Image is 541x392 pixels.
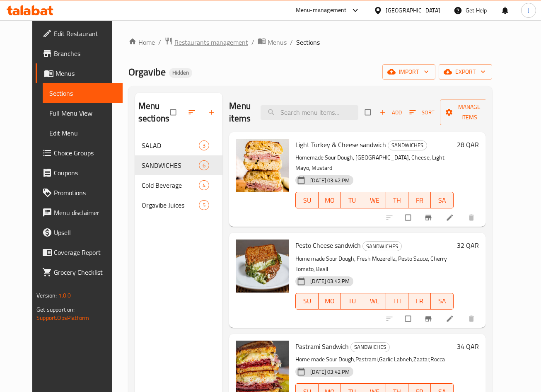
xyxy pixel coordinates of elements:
span: Grocery Checklist [54,267,116,277]
button: SU [295,192,318,208]
button: TU [341,293,363,310]
button: TU [341,192,363,208]
nav: Menu sections [135,132,223,218]
div: items [199,180,209,190]
span: Pesto Cheese sandwich [295,239,361,252]
span: J [528,6,529,15]
span: WE [367,295,382,307]
li: / [251,37,254,47]
span: 3 [199,142,209,150]
span: export [445,67,485,77]
div: SANDWICHES6 [135,155,223,175]
a: Edit Menu [43,123,123,143]
span: TH [389,295,405,307]
button: delete [462,310,482,328]
span: Select section [360,104,377,120]
span: Edit Restaurant [54,29,116,39]
a: Full Menu View [43,103,123,123]
button: FR [408,192,431,208]
a: Coverage Report [36,242,123,262]
button: SA [431,293,453,310]
a: Choice Groups [36,143,123,163]
span: Coverage Report [54,247,116,257]
button: delete [462,208,482,227]
span: SU [299,194,315,206]
span: Upsell [54,227,116,237]
a: Upsell [36,223,123,242]
span: SANDWICHES [363,242,401,251]
span: 5 [199,201,209,209]
a: Promotions [36,183,123,203]
span: Menus [56,68,116,78]
span: import [389,67,429,77]
a: Branches [36,44,123,63]
a: Edit menu item [446,213,456,222]
button: SA [431,192,453,208]
div: Hidden [169,68,192,78]
span: [DATE] 03:42 PM [307,368,353,376]
span: SU [299,295,315,307]
a: Home [128,37,155,47]
li: / [158,37,161,47]
img: Pesto Cheese sandwich [236,240,289,293]
button: TH [386,192,408,208]
span: [DATE] 03:42 PM [307,177,353,184]
span: 6 [199,162,209,169]
button: Branch-specific-item [419,310,439,328]
span: WE [367,194,382,206]
span: TU [344,295,360,307]
button: Add section [203,103,222,121]
a: Restaurants management [164,37,248,48]
p: Home made Sour Dough,Pastrami,Garlic Labneh,Zaatar,Rocca [295,354,454,365]
a: Grocery Checklist [36,262,123,282]
span: Add [379,108,402,117]
span: Add item [377,106,404,119]
span: Branches [54,48,116,58]
p: Homemade Sour Dough, [GEOGRAPHIC_DATA], Cheese, Light Mayo, Mustard [295,152,454,173]
span: 4 [199,181,209,189]
a: Edit Restaurant [36,24,123,44]
span: Coupons [54,168,116,178]
span: MO [322,194,338,206]
div: SANDWICHES [350,342,390,352]
span: Orgavibe [128,63,166,81]
div: SALAD3 [135,136,223,155]
span: SA [434,194,450,206]
span: Restaurants management [174,37,248,47]
span: SANDWICHES [142,160,199,170]
button: WE [363,192,386,208]
button: import [382,64,435,80]
button: SU [295,293,318,310]
a: Menu disclaimer [36,203,123,223]
img: Light Turkey & Cheese sandwich [236,139,289,192]
span: Sections [296,37,320,47]
p: Home made Sour Dough, Fresh Mozerella, Pesto Sauce, Cherry Tomato, Basil [295,254,454,274]
span: Version: [36,290,57,301]
span: Get support on: [36,304,75,315]
h2: Menu items [229,100,251,125]
button: Sort [407,106,437,119]
div: Cold Beverage4 [135,175,223,195]
button: MO [319,192,341,208]
span: FR [412,194,427,206]
span: SALAD [142,140,199,150]
li: / [290,37,293,47]
div: Orgavibe Juices5 [135,195,223,215]
a: Sections [43,83,123,103]
div: Menu-management [296,5,347,15]
div: SANDWICHES [362,241,402,251]
input: search [261,105,358,120]
button: FR [408,293,431,310]
h2: Menu sections [138,100,171,125]
span: MO [322,295,338,307]
h6: 34 QAR [457,341,479,352]
button: Add [377,106,404,119]
span: Promotions [54,188,116,198]
span: Menu disclaimer [54,208,116,218]
span: Choice Groups [54,148,116,158]
button: TH [386,293,408,310]
div: items [199,160,209,170]
button: WE [363,293,386,310]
